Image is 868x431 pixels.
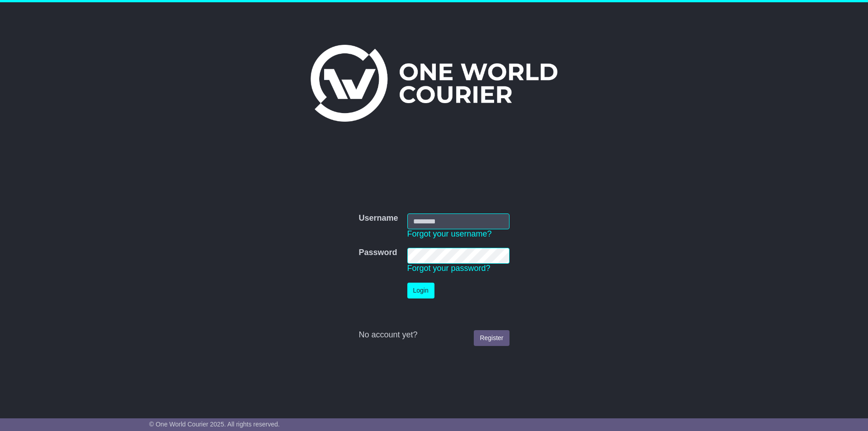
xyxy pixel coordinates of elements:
label: Username [359,213,398,223]
div: No account yet? [359,330,509,340]
button: Login [407,283,434,298]
a: Forgot your password? [407,264,491,273]
a: Register [474,330,509,346]
img: One World [311,45,557,122]
label: Password [359,248,397,258]
a: Forgot your username? [407,229,492,238]
span: © One World Courier 2025. All rights reserved. [149,421,280,428]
